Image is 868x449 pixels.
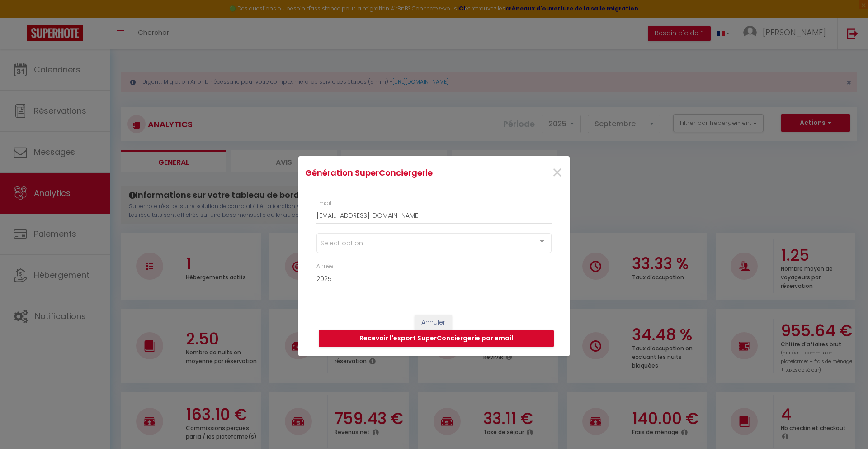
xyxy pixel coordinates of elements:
[552,159,563,186] span: ×
[305,167,473,179] h4: Génération SuperConciergerie
[321,237,363,248] span: Select option
[319,330,554,347] button: Recevoir l'export SuperConciergerie par email
[316,199,331,208] label: Email
[7,4,34,31] button: Ouvrir le widget de chat LiveChat
[316,262,334,271] label: Année
[552,163,563,183] button: Close
[415,315,452,330] button: Annuler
